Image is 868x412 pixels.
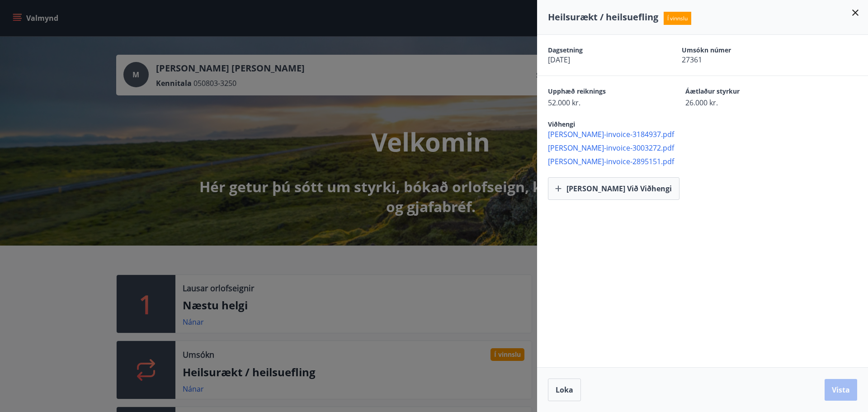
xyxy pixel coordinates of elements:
[548,129,868,139] span: [PERSON_NAME]-invoice-3184937.pdf
[548,55,650,65] span: [DATE]
[548,98,654,108] span: 52.000 kr.
[664,12,691,25] span: Í vinnslu
[556,385,573,395] span: Loka
[548,120,575,128] span: Viðhengi
[548,177,679,200] button: [PERSON_NAME] við viðhengi
[548,143,868,153] span: [PERSON_NAME]-invoice-3003272.pdf
[548,156,868,166] span: [PERSON_NAME]-invoice-2895151.pdf
[685,87,791,98] span: Áætlaður styrkur
[548,87,654,98] span: Upphæð reiknings
[682,46,784,55] span: Umsókn númer
[548,379,581,401] button: Loka
[685,98,791,108] span: 26.000 kr.
[682,55,784,65] span: 27361
[548,46,650,55] span: Dagsetning
[548,11,658,23] span: Heilsurækt / heilsuefling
